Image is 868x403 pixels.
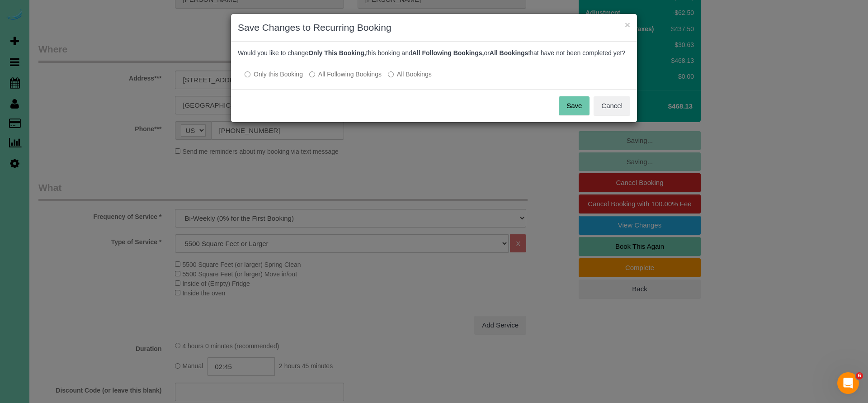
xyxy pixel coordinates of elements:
[559,96,590,115] button: Save
[308,49,366,57] b: Only This Booking,
[412,49,484,57] b: All Following Bookings,
[238,48,630,57] p: Would you like to change this booking and or that have not been completed yet?
[309,71,315,77] input: All Following Bookings
[490,49,528,57] b: All Bookings
[245,70,303,79] label: All other bookings in the series will remain the same.
[388,71,394,77] input: All Bookings
[856,372,863,379] span: 6
[625,20,630,29] button: ×
[309,70,382,79] label: This and all the bookings after it will be changed.
[594,96,630,115] button: Cancel
[388,70,432,79] label: All bookings that have not been completed yet will be changed.
[837,372,859,394] iframe: Intercom live chat
[238,21,630,34] h3: Save Changes to Recurring Booking
[245,71,250,77] input: Only this Booking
